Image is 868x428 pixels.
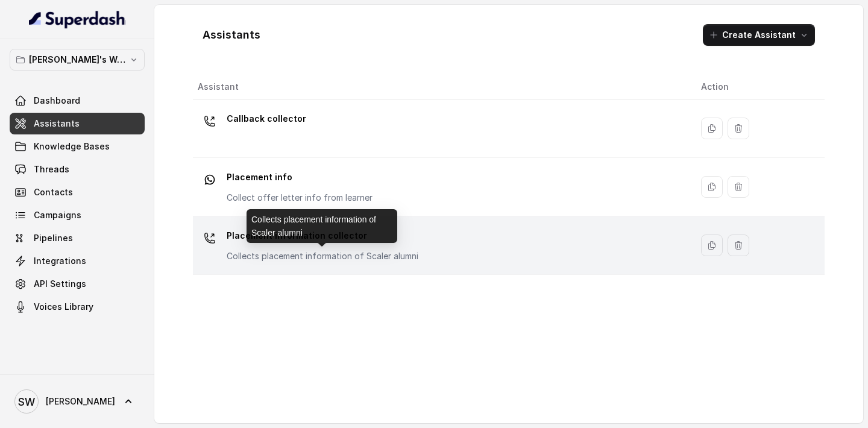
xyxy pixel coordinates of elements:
button: Create Assistant [703,24,815,46]
a: Threads [10,159,145,180]
a: Contacts [10,181,145,203]
a: [PERSON_NAME] [10,385,145,418]
span: [PERSON_NAME] [46,395,115,408]
a: Pipelines [10,227,145,249]
span: Threads [34,163,69,175]
p: Collect offer letter info from learner [227,192,373,204]
p: Collects placement information of Scaler alumni [227,250,418,262]
text: SW [18,395,35,408]
a: API Settings [10,273,145,295]
p: [PERSON_NAME]'s Workspace [29,52,125,67]
span: Voices Library [34,301,93,313]
span: Integrations [34,255,86,267]
a: Voices Library [10,296,145,318]
p: Placement information collector [227,226,418,245]
a: Knowledge Bases [10,136,145,157]
span: Pipelines [34,232,73,244]
span: Assistants [34,118,80,130]
span: Knowledge Bases [34,140,110,153]
th: Action [691,75,825,99]
a: Campaigns [10,204,145,226]
span: Dashboard [34,95,80,107]
p: Placement info [227,168,373,187]
th: Assistant [193,75,691,99]
button: [PERSON_NAME]'s Workspace [10,49,145,71]
span: Campaigns [34,209,81,221]
a: Dashboard [10,90,145,112]
p: Callback collector [227,109,306,128]
h1: Assistants [203,25,260,45]
div: Collects placement information of Scaler alumni [247,209,397,243]
span: Contacts [34,186,73,198]
img: light.svg [29,10,126,29]
span: API Settings [34,278,86,290]
a: Integrations [10,250,145,272]
a: Assistants [10,113,145,134]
